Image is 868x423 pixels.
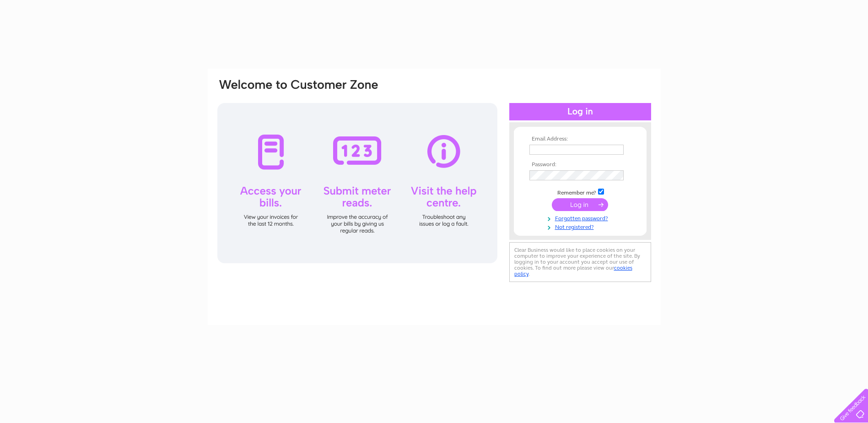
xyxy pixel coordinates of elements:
[509,242,651,282] div: Clear Business would like to place cookies on your computer to improve your experience of the sit...
[552,198,608,211] input: Submit
[527,162,633,168] th: Password:
[514,265,632,277] a: cookies policy
[527,136,633,142] th: Email Address:
[529,213,633,222] a: Forgotten password?
[529,222,633,231] a: Not registered?
[527,187,633,196] td: Remember me?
